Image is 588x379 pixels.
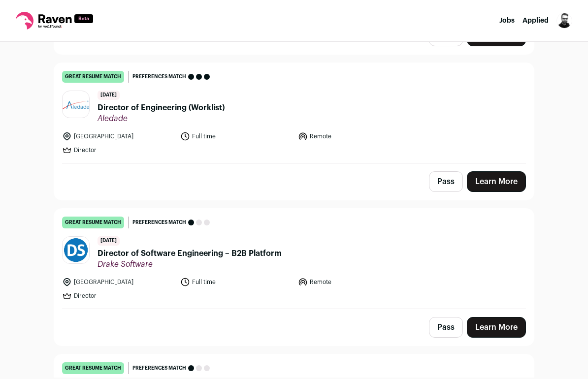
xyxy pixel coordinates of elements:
a: Learn More [467,317,526,338]
li: Full time [180,131,293,141]
a: great resume match Preferences match [DATE] Director of Engineering (Worklist) Aledade [GEOGRAPHI... [54,63,534,163]
button: Open dropdown [556,13,572,29]
button: Pass [429,171,463,192]
span: [DATE] [98,91,120,100]
li: [GEOGRAPHIC_DATA] [62,131,174,141]
div: great resume match [62,362,124,374]
img: 20eb79962f5e6946da8f7a04e9b06b9e2f19001157b960eff872208f94c47940.jpg [63,237,89,263]
span: [DATE] [98,236,120,246]
span: Director of Software Engineering – B2B Platform [98,248,282,259]
li: Remote [298,277,410,287]
div: great resume match [62,217,124,228]
a: Applied [523,17,549,24]
div: great resume match [62,71,124,83]
a: great resume match Preferences match [DATE] Director of Software Engineering – B2B Platform Drake... [54,209,534,309]
span: Aledade [98,114,225,124]
li: [GEOGRAPHIC_DATA] [62,277,174,287]
span: Director of Engineering (Worklist) [98,102,225,114]
a: Jobs [499,17,515,24]
a: Learn More [467,171,526,192]
span: Preferences match [132,72,186,82]
li: Director [62,291,174,301]
span: Preferences match [132,218,186,227]
span: Drake Software [98,259,282,269]
img: 539423-medium_jpg [556,13,572,29]
li: Remote [298,131,410,141]
span: Preferences match [132,363,186,373]
button: Pass [429,317,463,338]
li: Full time [180,277,293,287]
img: 872ed3c5d3d04980a3463b7bfa37b263b682a77eaba13eb362730722b187098f.jpg [63,100,89,109]
li: Director [62,145,174,155]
